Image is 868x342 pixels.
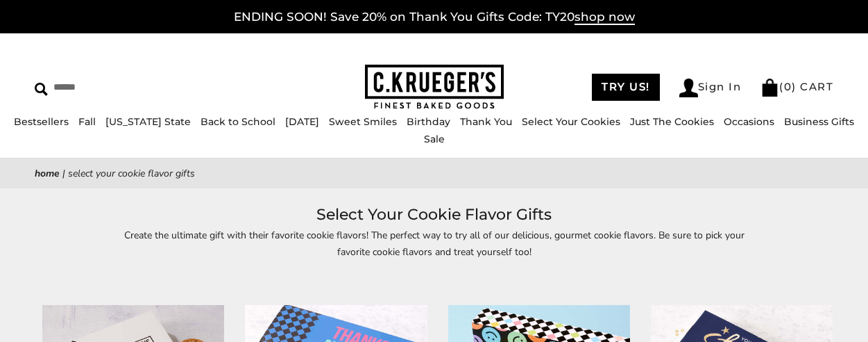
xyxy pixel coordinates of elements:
[460,115,512,128] a: Thank You
[760,80,833,93] a: (0) CART
[14,115,69,128] a: Bestsellers
[105,115,191,128] a: [US_STATE] State
[78,115,96,128] a: Fall
[784,80,792,93] span: 0
[115,227,754,259] p: Create the ultimate gift with their favorite cookie flavors! The perfect way to try all of our de...
[201,115,275,128] a: Back to School
[35,83,48,96] img: Search
[760,79,779,97] img: Bag
[630,115,714,128] a: Just The Cookies
[35,167,60,180] a: Home
[679,79,698,97] img: Account
[56,202,812,227] h1: Select Your Cookie Flavor Gifts
[679,79,742,97] a: Sign In
[424,133,445,145] a: Sale
[35,76,217,98] input: Search
[724,115,774,128] a: Occasions
[285,115,319,128] a: [DATE]
[234,10,635,25] a: ENDING SOON! Save 20% on Thank You Gifts Code: TY20shop now
[35,165,833,181] nav: breadcrumbs
[329,115,397,128] a: Sweet Smiles
[592,74,660,101] a: TRY US!
[522,115,620,128] a: Select Your Cookies
[68,167,195,180] span: Select Your Cookie Flavor Gifts
[575,10,635,25] span: shop now
[784,115,854,128] a: Business Gifts
[407,115,450,128] a: Birthday
[62,167,65,180] span: |
[365,65,504,110] img: C.KRUEGER'S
